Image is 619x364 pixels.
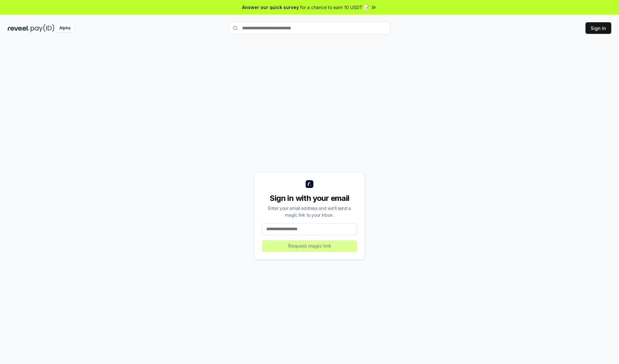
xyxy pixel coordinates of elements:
div: Enter your email address and we’ll send a magic link to your inbox. [262,205,357,218]
button: Sign In [585,22,611,34]
div: Sign in with your email [262,193,357,203]
img: reveel_dark [8,24,29,32]
span: Answer our quick survey [242,4,299,11]
img: logo_small [306,180,313,188]
div: Alpha [56,24,74,32]
span: for a chance to earn 10 USDT 📝 [300,4,369,11]
img: pay_id [31,24,54,32]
